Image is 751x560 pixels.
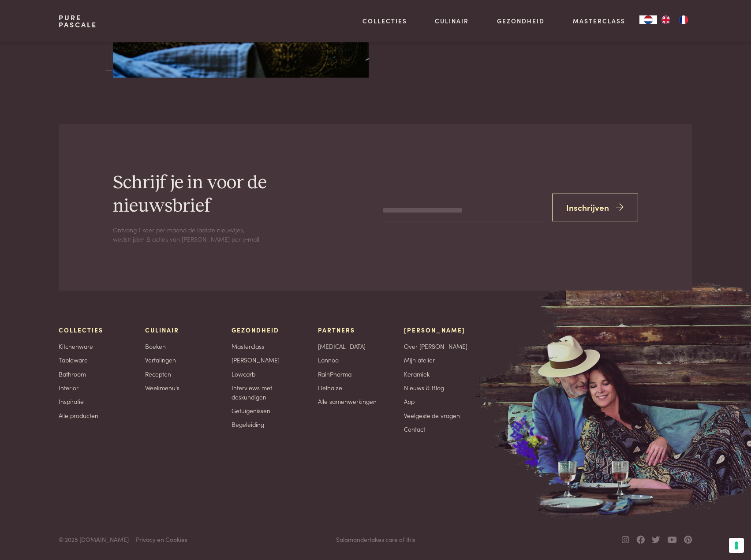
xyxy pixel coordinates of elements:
[59,411,98,420] a: Alle producten
[318,397,377,406] a: Alle samenwerkingen
[145,325,179,335] span: Culinair
[404,342,467,351] a: Over [PERSON_NAME]
[318,325,355,335] span: Partners
[657,15,692,24] ul: Language list
[435,16,469,26] a: Culinair
[639,15,657,24] a: NL
[59,370,86,379] a: Bathroom
[136,535,187,544] a: Privacy en Cookies
[145,383,179,392] a: Weekmenu's
[404,411,460,420] a: Veelgestelde vragen
[145,342,166,351] a: Boeken
[675,15,692,24] a: FR
[145,355,176,365] a: Vertalingen
[639,15,657,24] div: Language
[232,325,279,335] span: Gezondheid
[232,406,270,415] a: Getuigenissen
[404,355,435,365] a: Mijn atelier
[59,325,103,335] span: Collecties
[59,383,78,392] a: Interior
[404,397,415,406] a: App
[232,383,304,401] a: Interviews met deskundigen
[59,342,93,351] a: Kitchenware
[552,194,639,221] button: Inschrijven
[232,420,264,429] a: Begeleiding
[318,383,342,392] a: Delhaize
[639,15,692,24] aside: Language selected: Nederlands
[232,355,280,365] a: [PERSON_NAME]
[59,14,97,28] a: PurePascale
[729,538,744,553] button: Uw voorkeuren voor toestemming voor trackingtechnologieën
[657,15,675,24] a: EN
[59,355,88,365] a: Tableware
[113,172,315,218] h2: Schrijf je in voor de nieuwsbrief
[362,16,407,26] a: Collecties
[113,225,263,243] p: Ontvang 1 keer per maand de laatste nieuwtjes, wedstrijden & acties van [PERSON_NAME] per e‑mail.
[318,355,339,365] a: Lannoo
[232,370,255,379] a: Lowcarb
[318,342,366,351] a: [MEDICAL_DATA]
[573,16,625,26] a: Masterclass
[59,535,129,544] span: © 2025 [DOMAIN_NAME]
[404,383,444,392] a: Nieuws & Blog
[318,370,351,379] a: RainPharma
[232,342,264,351] a: Masterclass
[404,425,425,434] a: Contact
[145,370,171,379] a: Recepten
[336,535,370,544] a: Salamander
[497,16,545,26] a: Gezondheid
[59,397,84,406] a: Inspiratie
[404,325,465,335] span: [PERSON_NAME]
[404,370,430,379] a: Keramiek
[336,535,415,544] span: takes care of this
